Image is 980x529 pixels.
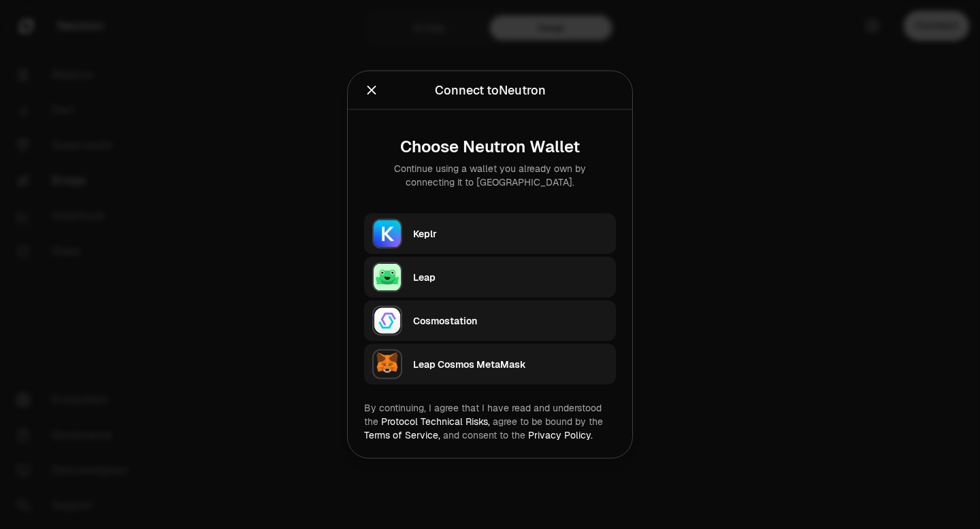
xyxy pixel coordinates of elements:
[413,314,608,328] div: Cosmostation
[364,344,616,385] button: Leap Cosmos MetaMaskLeap Cosmos MetaMask
[528,429,593,441] a: Privacy Policy.
[375,137,605,156] div: Choose Neutron Wallet
[435,81,546,100] div: Connect to Neutron
[413,227,608,241] div: Keplr
[364,257,616,298] button: LeapLeap
[413,358,608,371] div: Leap Cosmos MetaMask
[413,271,608,284] div: Leap
[364,301,616,341] button: CosmostationCosmostation
[372,349,402,379] img: Leap Cosmos MetaMask
[364,429,440,441] a: Terms of Service,
[372,262,402,292] img: Leap
[364,214,616,254] button: KeplrKeplr
[375,162,605,189] div: Continue using a wallet you already own by connecting it to [GEOGRAPHIC_DATA].
[364,81,379,100] button: Close
[364,401,616,442] div: By continuing, I agree that I have read and understood the agree to be bound by the and consent t...
[372,219,402,249] img: Keplr
[372,306,402,336] img: Cosmostation
[381,415,490,428] a: Protocol Technical Risks,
